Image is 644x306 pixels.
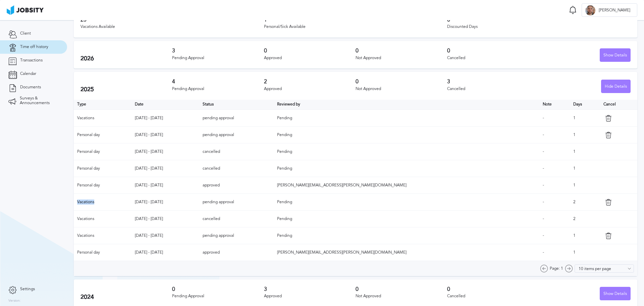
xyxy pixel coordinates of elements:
[199,244,274,261] td: approved
[447,17,631,23] h3: 0
[199,110,274,127] td: pending approval
[20,45,48,49] span: Time off history
[570,160,600,177] td: 1
[550,266,563,271] span: Page: 1
[595,8,634,13] span: [PERSON_NAME]
[131,227,200,244] td: [DATE] - [DATE]
[277,233,292,238] span: Pending
[601,80,630,93] div: Hide Details
[80,86,172,93] h2: 2025
[543,250,544,255] span: -
[131,211,200,227] td: [DATE] - [DATE]
[264,56,356,60] div: Approved
[585,5,595,15] div: A
[264,294,356,299] div: Approved
[131,160,200,177] td: [DATE] - [DATE]
[74,160,131,177] td: Personal day
[582,3,637,17] button: A[PERSON_NAME]
[74,177,131,194] td: Personal day
[570,100,600,110] th: Days
[7,5,44,15] img: ab4bad089aa723f57921c736e9817d99.png
[600,48,631,62] button: Show Details
[277,250,407,255] span: [PERSON_NAME][EMAIL_ADDRESS][PERSON_NAME][DOMAIN_NAME]
[131,100,200,110] th: Toggle SortBy
[570,194,600,211] td: 2
[74,244,131,261] td: Personal day
[264,25,447,29] div: Personal/Sick Available
[172,286,264,292] h3: 0
[172,294,264,299] div: Pending Approval
[20,287,35,292] span: Settings
[570,127,600,143] td: 1
[74,211,131,227] td: Vacations
[20,72,36,76] span: Calendar
[8,299,21,303] label: Version:
[447,56,539,60] div: Cancelled
[570,143,600,160] td: 1
[199,194,274,211] td: pending approval
[131,127,200,143] td: [DATE] - [DATE]
[74,143,131,160] td: Personal day
[80,55,172,62] h2: 2026
[74,127,131,143] td: Personal day
[543,132,544,137] span: -
[356,79,447,85] h3: 0
[600,287,630,301] div: Show Details
[199,100,274,110] th: Toggle SortBy
[600,49,630,62] div: Show Details
[356,87,447,91] div: Not Approved
[277,216,292,221] span: Pending
[543,116,544,120] span: -
[74,100,131,110] th: Type
[199,143,274,160] td: cancelled
[277,166,292,171] span: Pending
[543,216,544,221] span: -
[80,294,172,301] h2: 2024
[274,100,539,110] th: Toggle SortBy
[277,132,292,137] span: Pending
[199,177,274,194] td: approved
[447,87,539,91] div: Cancelled
[131,194,200,211] td: [DATE] - [DATE]
[80,25,264,29] div: Vacations Available
[570,211,600,227] td: 2
[356,48,447,54] h3: 0
[570,110,600,127] td: 1
[172,79,264,85] h3: 4
[264,79,356,85] h3: 2
[74,194,131,211] td: Vacations
[570,177,600,194] td: 1
[356,56,447,60] div: Not Approved
[199,127,274,143] td: pending approval
[20,58,43,63] span: Transactions
[80,17,264,23] h3: 23
[356,286,447,292] h3: 0
[20,31,31,36] span: Client
[20,85,41,90] span: Documents
[543,183,544,187] span: -
[543,200,544,204] span: -
[172,87,264,91] div: Pending Approval
[264,48,356,54] h3: 0
[131,177,200,194] td: [DATE] - [DATE]
[264,286,356,292] h3: 3
[600,287,631,300] button: Show Details
[277,116,292,120] span: Pending
[539,100,570,110] th: Toggle SortBy
[356,294,447,299] div: Not Approved
[20,96,59,105] span: Surveys & Announcements
[447,286,539,292] h3: 0
[172,48,264,54] h3: 3
[264,17,447,23] h3: 1
[131,110,200,127] td: [DATE] - [DATE]
[543,166,544,171] span: -
[543,233,544,238] span: -
[447,48,539,54] h3: 0
[74,227,131,244] td: Vacations
[543,149,544,154] span: -
[131,244,200,261] td: [DATE] - [DATE]
[447,25,631,29] div: Discounted Days
[600,100,637,110] th: Cancel
[199,227,274,244] td: pending approval
[74,110,131,127] td: Vacations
